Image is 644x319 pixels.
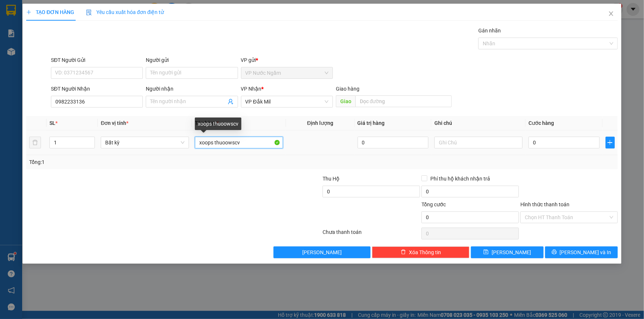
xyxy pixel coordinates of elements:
[606,140,614,146] span: plus
[601,4,621,24] button: Close
[29,158,249,166] div: Tổng: 1
[241,86,262,92] span: VP Nhận
[434,137,523,148] input: Ghi Chú
[49,120,55,126] span: SL
[26,9,74,15] span: TẠO ĐƠN HÀNG
[30,6,66,50] b: Nhà xe Thiên Trung
[478,28,501,34] label: Gán nhãn
[552,249,557,255] span: printer
[545,246,618,258] button: printer[PERSON_NAME] và In
[99,6,178,18] b: [DOMAIN_NAME]
[51,85,143,93] div: SĐT Người Nhận
[307,120,333,126] span: Định lượng
[401,249,406,255] span: delete
[358,120,385,126] span: Giá trị hàng
[4,11,26,48] img: logo.jpg
[146,85,238,93] div: Người nhận
[195,137,283,148] input: VD: Bàn, Ghế
[528,120,554,126] span: Cước hàng
[195,118,241,130] div: xoops thuoowscv
[560,248,612,256] span: [PERSON_NAME] và In
[409,248,441,256] span: Xóa Thông tin
[336,86,359,92] span: Giao hàng
[29,137,41,148] button: delete
[322,228,421,241] div: Chưa thanh toán
[471,246,544,258] button: save[PERSON_NAME]
[427,175,493,183] span: Phí thu hộ khách nhận trả
[355,95,452,107] input: Dọc đường
[273,246,371,258] button: [PERSON_NAME]
[421,201,446,207] span: Tổng cước
[302,248,342,256] span: [PERSON_NAME]
[26,10,31,15] span: plus
[372,246,469,258] button: deleteXóa Thông tin
[492,248,531,256] span: [PERSON_NAME]
[336,95,355,107] span: Giao
[323,176,340,182] span: Thu Hộ
[105,137,185,148] span: Bất kỳ
[606,137,615,148] button: plus
[431,116,526,130] th: Ghi chú
[608,11,614,17] span: close
[520,201,569,207] label: Hình thức thanh toán
[228,99,234,105] span: user-add
[101,120,128,126] span: Đơn vị tính
[146,56,238,64] div: Người gửi
[245,67,328,78] span: VP Nước Ngầm
[39,53,178,122] h2: VP Nhận: Văn Phòng Đăk Nông
[358,137,429,148] input: 0
[245,96,328,107] span: VP Đắk Mil
[483,249,489,255] span: save
[86,10,92,15] img: icon
[241,56,333,64] div: VP gửi
[86,9,164,15] span: Yêu cầu xuất hóa đơn điện tử
[4,53,59,65] h2: ILQ3VMB6
[51,56,143,64] div: SĐT Người Gửi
